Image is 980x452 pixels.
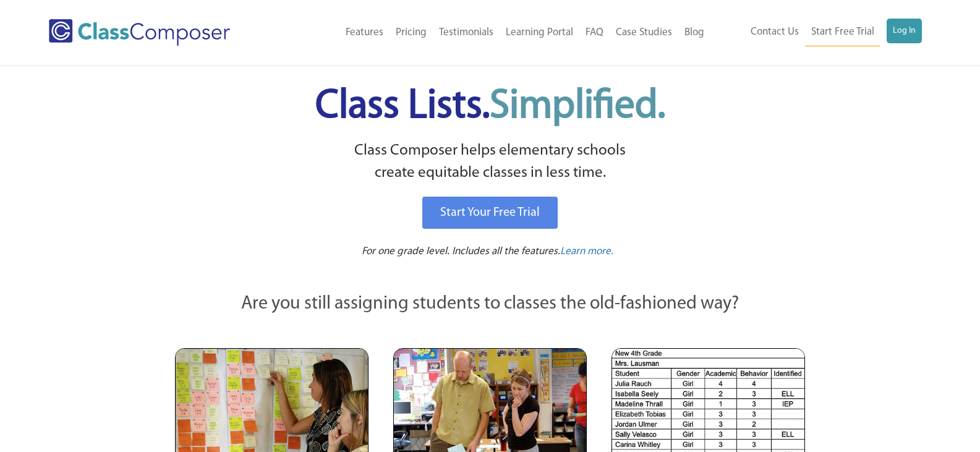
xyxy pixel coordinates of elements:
[579,19,610,46] a: FAQ
[560,244,613,260] a: Learn more.
[490,87,665,127] span: Simplified.
[744,19,805,46] a: Contact Us
[390,19,433,46] a: Pricing
[422,197,558,229] a: Start Your Free Trial
[500,19,579,46] a: Learning Portal
[610,19,678,46] a: Case Studies
[49,19,230,46] img: Class Composer
[887,19,922,43] a: Log In
[678,19,710,46] a: Blog
[362,246,560,257] span: For one grade level. Includes all the features.
[805,19,880,46] a: Start Free Trial
[279,19,710,46] nav: Header Menu
[440,207,540,219] span: Start Your Free Trial
[560,246,613,257] span: Learn more.
[175,291,806,318] p: Are you still assigning students to classes the old-fashioned way?
[173,140,807,185] p: Class Composer helps elementary schools create equitable classes in less time.
[339,19,390,46] a: Features
[315,87,665,127] span: Class Lists.
[710,19,922,46] nav: Header Menu
[433,19,500,46] a: Testimonials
